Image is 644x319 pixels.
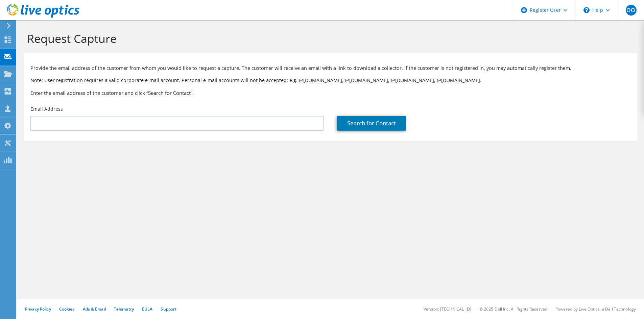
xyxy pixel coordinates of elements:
[27,31,630,46] h1: Request Capture
[555,306,636,312] li: Powered by Live Optics, a Dell Technology
[30,64,630,72] p: Provide the email address of the customer from whom you would like to request a capture. The cust...
[30,89,630,97] h3: Enter the email address of the customer and click “Search for Contact”.
[30,77,630,84] p: Note: User registration requires a valid corporate e-mail account. Personal e-mail accounts will ...
[59,306,75,312] a: Cookies
[30,106,63,112] label: Email Address
[424,306,471,312] li: Version: [TECHNICAL_ID]
[114,306,134,312] a: Telemetry
[83,306,106,312] a: Ads & Email
[337,116,406,131] a: Search for Contact
[25,306,51,312] a: Privacy Policy
[626,5,637,16] span: OO
[161,306,176,312] a: Support
[142,306,152,312] a: EULA
[479,306,547,312] li: © 2025 Dell Inc. All Rights Reserved
[583,7,590,13] svg: \n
